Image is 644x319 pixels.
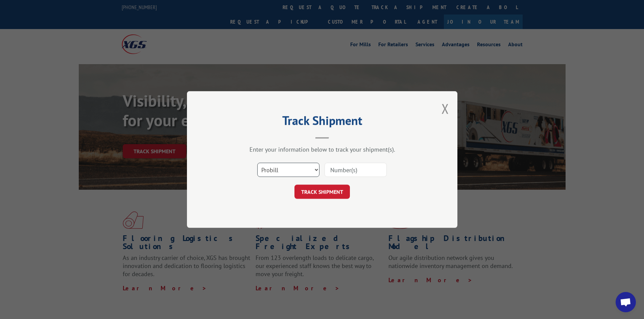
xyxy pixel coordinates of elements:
[442,100,449,117] button: Close modal
[221,145,424,153] div: Enter your information below to track your shipment(s).
[221,116,424,129] h2: Track Shipment
[325,163,387,177] input: Number(s)
[616,292,636,312] a: Open chat
[294,185,350,199] button: TRACK SHIPMENT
